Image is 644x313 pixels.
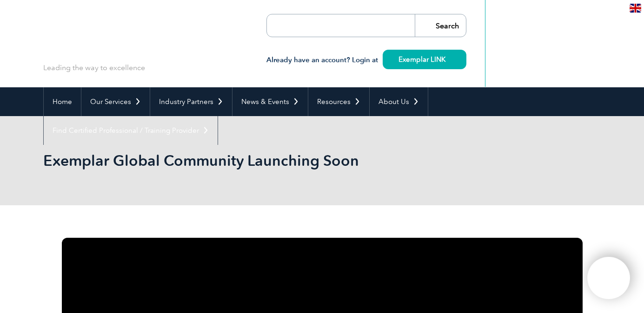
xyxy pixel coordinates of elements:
[415,14,466,37] input: Search
[370,87,428,116] a: About Us
[44,116,218,145] a: Find Certified Professional / Training Provider
[44,87,81,116] a: Home
[81,87,150,116] a: Our Services
[232,87,308,116] a: News & Events
[266,54,466,66] h3: Already have an account? Login at
[43,63,145,73] p: Leading the way to excellence
[630,4,641,13] img: en
[383,50,466,69] a: Exemplar LINK
[597,267,620,290] img: svg+xml;nitro-empty-id=MTMzODoxMTY=-1;base64,PHN2ZyB2aWV3Qm94PSIwIDAgNDAwIDQwMCIgd2lkdGg9IjQwMCIg...
[308,87,369,116] a: Resources
[150,87,232,116] a: Industry Partners
[445,57,451,62] img: svg+xml;nitro-empty-id=MzUxOjIzMg==-1;base64,PHN2ZyB2aWV3Qm94PSIwIDAgMTEgMTEiIHdpZHRoPSIxMSIgaGVp...
[43,153,434,168] h2: Exemplar Global Community Launching Soon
